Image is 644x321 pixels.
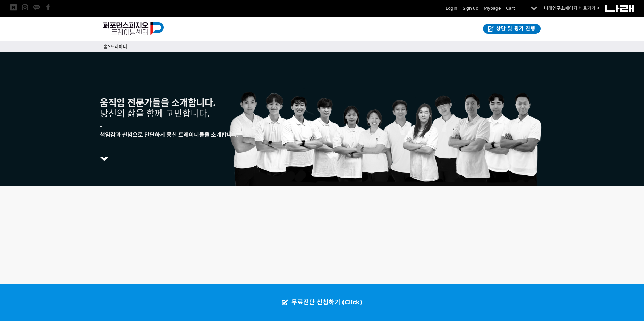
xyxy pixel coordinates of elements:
span: - [100,124,102,129]
a: 홈 [103,44,108,50]
img: 5c68986d518ea.png [100,157,109,161]
strong: 책임감과 신념으로 단단하게 뭉친 트레이너들을 소개합니다. [100,132,239,138]
a: 나래연구소페이지 바로가기 > [544,6,600,11]
a: Cart [506,5,515,12]
span: 당신의 삶을 함께 고민합니다. [100,108,210,119]
a: 상담 및 평가 진행 [483,24,541,34]
span: 상담 및 평가 진행 [494,25,535,32]
strong: 나래연구소 [544,6,565,11]
a: Sign up [463,5,478,12]
a: 트레이너 [110,44,127,50]
a: Mypage [484,5,501,12]
p: > [103,43,541,51]
a: 무료진단 신청하기 (Click) [275,284,369,321]
a: Login [446,5,457,12]
strong: 움직임 전문가들을 소개합니다. [100,97,215,108]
